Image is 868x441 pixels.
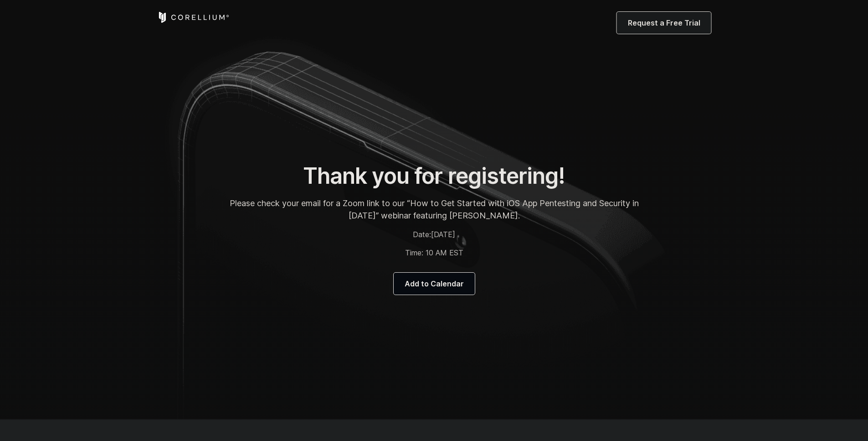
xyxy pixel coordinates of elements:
[229,247,639,258] p: Time: 10 AM EST
[157,12,230,23] a: Corellium Home
[229,197,639,222] p: Please check your email for a Zoom link to our “How to Get Started with iOS App Pentesting and Se...
[405,278,464,289] span: Add to Calendar
[229,229,639,240] p: Date:
[431,230,455,239] span: [DATE]
[229,162,639,190] h1: Thank you for registering!
[628,17,700,28] span: Request a Free Trial
[617,12,711,34] a: Request a Free Trial
[394,273,475,295] a: Add to Calendar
